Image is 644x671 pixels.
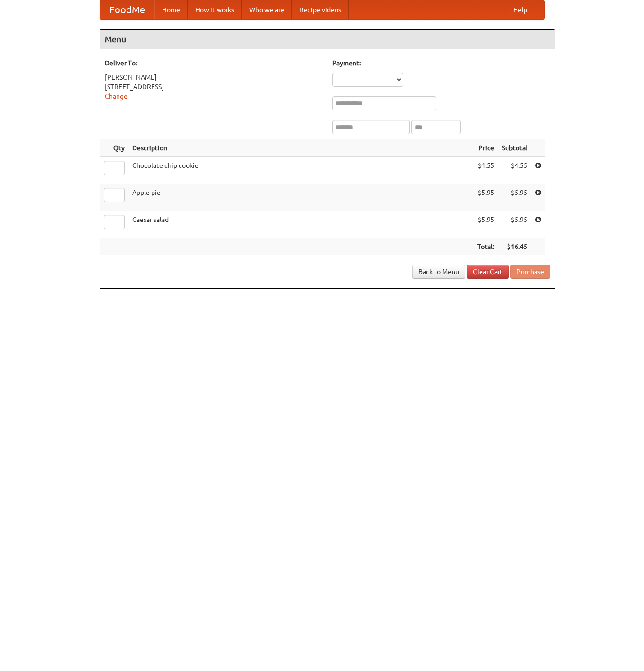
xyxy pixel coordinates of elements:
[473,211,498,238] td: $5.95
[105,73,323,82] div: [PERSON_NAME]
[473,157,498,184] td: $4.55
[105,58,323,68] h5: Deliver To:
[506,0,535,19] a: Help
[412,265,465,279] a: Back to Menu
[498,211,531,238] td: $5.95
[467,265,509,279] a: Clear Cart
[128,184,473,211] td: Apple pie
[498,139,531,157] th: Subtotal
[100,0,154,19] a: FoodMe
[188,0,242,19] a: How it works
[128,139,473,157] th: Description
[105,92,127,100] a: Change
[473,238,498,256] th: Total:
[473,139,498,157] th: Price
[498,184,531,211] td: $5.95
[128,157,473,184] td: Chocolate chip cookie
[510,265,550,279] button: Purchase
[332,58,550,68] h5: Payment:
[100,139,128,157] th: Qty
[128,211,473,238] td: Caesar salad
[498,157,531,184] td: $4.55
[292,0,349,19] a: Recipe videos
[154,0,188,19] a: Home
[242,0,292,19] a: Who we are
[105,82,323,92] div: [STREET_ADDRESS]
[498,238,531,256] th: $16.45
[100,30,555,49] h4: Menu
[473,184,498,211] td: $5.95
